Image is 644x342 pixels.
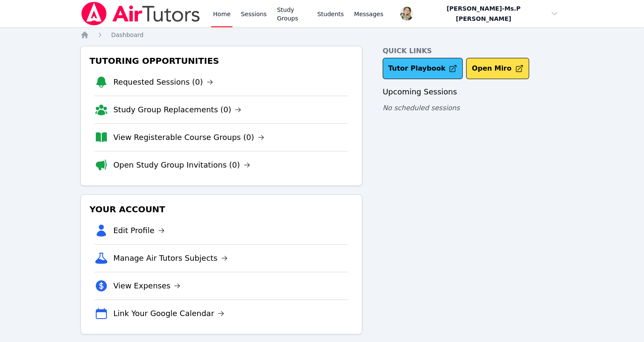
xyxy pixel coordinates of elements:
a: Dashboard [111,31,143,39]
nav: Breadcrumb [80,31,564,39]
a: View Registerable Course Groups (0) [113,131,264,143]
a: Tutor Playbook [383,58,463,79]
span: Dashboard [111,31,143,38]
button: Open Miro [466,58,529,79]
img: Air Tutors [80,2,201,26]
span: Messages [354,10,384,18]
a: View Expenses [113,280,180,292]
a: Manage Air Tutors Subjects [113,252,228,264]
h3: Your Account [88,202,355,217]
a: Link Your Google Calendar [113,308,224,319]
a: Edit Profile [113,225,165,237]
a: Requested Sessions (0) [113,76,213,88]
a: Study Group Replacements (0) [113,104,241,116]
a: Open Study Group Invitations (0) [113,159,250,171]
span: No scheduled sessions [383,104,460,112]
h4: Quick Links [383,46,564,56]
h3: Upcoming Sessions [383,86,564,98]
h3: Tutoring Opportunities [88,53,355,68]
